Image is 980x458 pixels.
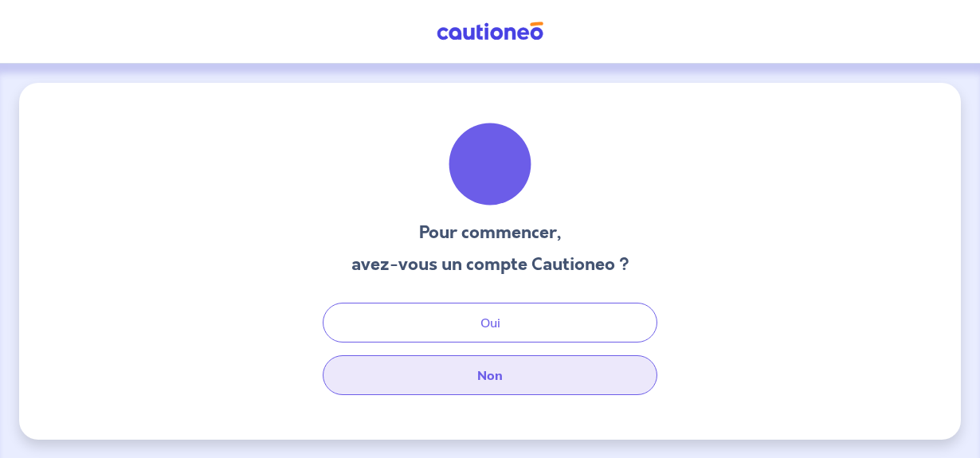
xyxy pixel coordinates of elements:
[323,355,657,395] button: Non
[323,303,657,343] button: Oui
[351,252,629,277] h3: avez-vous un compte Cautioneo ?
[351,220,629,245] h3: Pour commencer,
[447,121,533,207] img: illu_welcome.svg
[430,22,550,41] img: Cautioneo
